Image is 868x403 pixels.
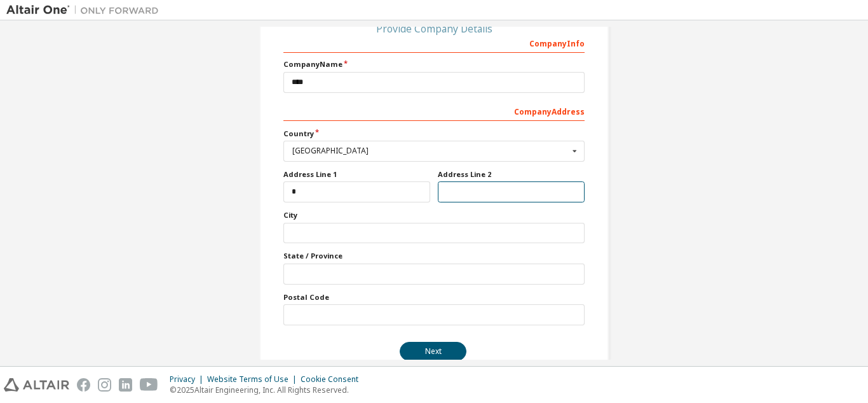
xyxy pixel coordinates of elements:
img: facebook.svg [77,378,90,392]
img: instagram.svg [98,378,111,392]
div: Provide Company Details [283,25,585,32]
p: © 2025 Altair Engineering, Inc. All Rights Reserved. [170,385,366,395]
label: Address Line 1 [283,169,430,180]
img: linkedin.svg [119,378,132,392]
div: Website Terms of Use [207,374,301,385]
div: Cookie Consent [301,374,366,385]
div: Company Address [283,101,585,121]
label: Postal Code [283,292,585,302]
div: Company Info [283,32,585,53]
label: Country [283,129,585,139]
label: State / Province [283,251,585,261]
div: Privacy [170,374,207,385]
label: Address Line 2 [438,169,585,180]
label: Company Name [283,59,585,69]
img: altair_logo.svg [4,378,69,392]
img: youtube.svg [140,378,158,392]
img: Altair One [6,4,165,17]
div: [GEOGRAPHIC_DATA] [292,147,569,155]
label: City [283,210,585,220]
button: Next [400,342,466,361]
